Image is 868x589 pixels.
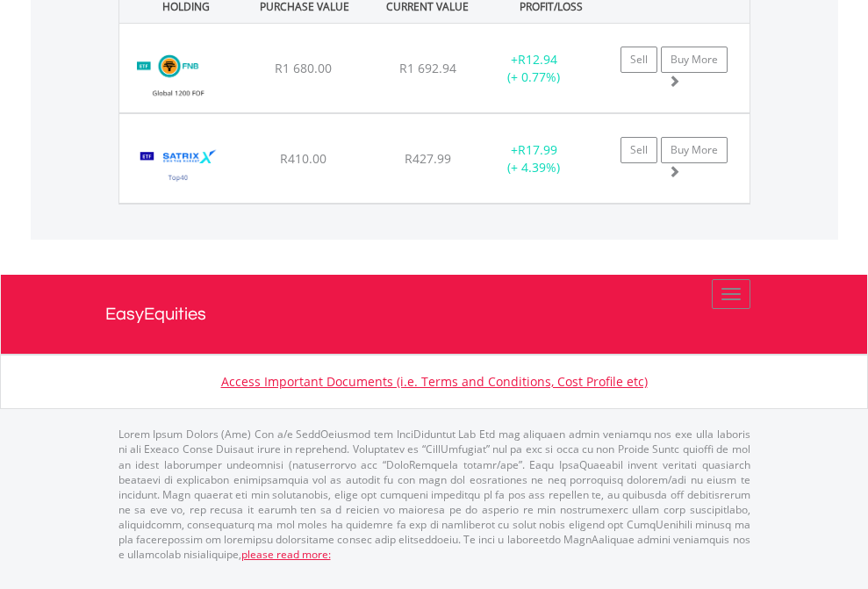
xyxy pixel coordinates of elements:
span: R427.99 [405,150,451,167]
div: + (+ 0.77%) [479,51,589,86]
a: EasyEquities [105,275,764,354]
span: R12.94 [518,51,557,68]
a: Sell [621,137,657,163]
a: Sell [621,47,657,73]
a: please read more: [241,547,331,562]
span: R1 692.94 [399,60,456,76]
div: + (+ 4.39%) [479,141,589,176]
span: R1 680.00 [275,60,332,76]
span: R410.00 [280,150,326,167]
a: Access Important Documents (i.e. Terms and Conditions, Cost Profile etc) [221,373,648,390]
p: Lorem Ipsum Dolors (Ame) Con a/e SeddOeiusmod tem InciDiduntut Lab Etd mag aliquaen admin veniamq... [118,427,750,562]
a: Buy More [661,47,728,73]
img: TFSA.STX40.png [128,136,229,198]
a: Buy More [661,137,728,163]
span: R17.99 [518,141,557,158]
img: TFSA.FNBEQF.png [128,46,229,108]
